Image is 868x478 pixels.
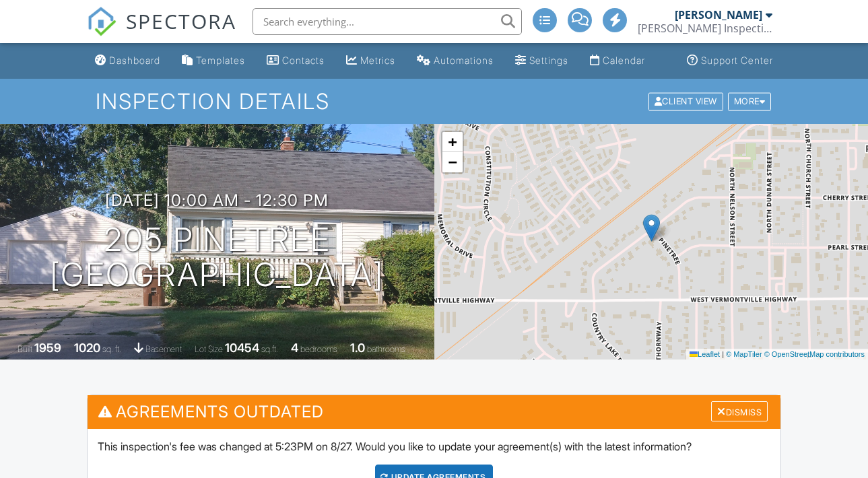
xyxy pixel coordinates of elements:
[648,92,723,110] div: Client View
[102,344,121,354] span: sq. ft.
[109,55,160,66] div: Dashboard
[434,55,494,66] div: Automations
[253,8,522,35] input: Search everything...
[50,222,384,294] h1: 205 Pinetree [GEOGRAPHIC_DATA]
[34,341,61,355] div: 1959
[225,341,259,355] div: 10454
[647,96,727,106] a: Client View
[690,350,720,358] a: Leaflet
[448,133,457,150] span: +
[701,55,773,66] div: Support Center
[360,55,395,66] div: Metrics
[764,350,865,358] a: © OpenStreetMap contributors
[96,90,773,113] h1: Inspection Details
[448,153,457,170] span: −
[261,48,330,73] a: Contacts
[341,48,401,73] a: Metrics
[176,48,251,73] a: Templates
[196,55,245,66] div: Templates
[282,55,325,66] div: Contacts
[87,18,236,46] a: SPECTORA
[726,350,762,358] a: © MapTiler
[367,344,405,354] span: bathrooms
[90,48,166,73] a: Dashboard
[261,344,278,354] span: sq.ft.
[411,48,499,73] a: Automations (Advanced)
[74,341,100,355] div: 1020
[350,341,365,355] div: 1.0
[529,55,568,66] div: Settings
[300,344,337,354] span: bedrooms
[722,350,724,358] span: |
[675,8,762,22] div: [PERSON_NAME]
[681,48,778,73] a: Support Center
[603,55,645,66] div: Calendar
[638,22,772,35] div: McNamara Inspections
[291,341,298,355] div: 4
[126,7,236,35] span: SPECTORA
[711,401,768,422] div: Dismiss
[145,344,182,354] span: basement
[87,7,116,36] img: The Best Home Inspection Software - Spectora
[18,344,32,354] span: Built
[88,395,780,428] h3: Agreements Outdated
[643,214,660,242] img: Marker
[728,92,772,110] div: More
[442,152,463,172] a: Zoom out
[585,48,650,73] a: Calendar
[510,48,574,73] a: Settings
[195,344,223,354] span: Lot Size
[105,191,329,209] h3: [DATE] 10:00 am - 12:30 pm
[442,132,463,152] a: Zoom in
